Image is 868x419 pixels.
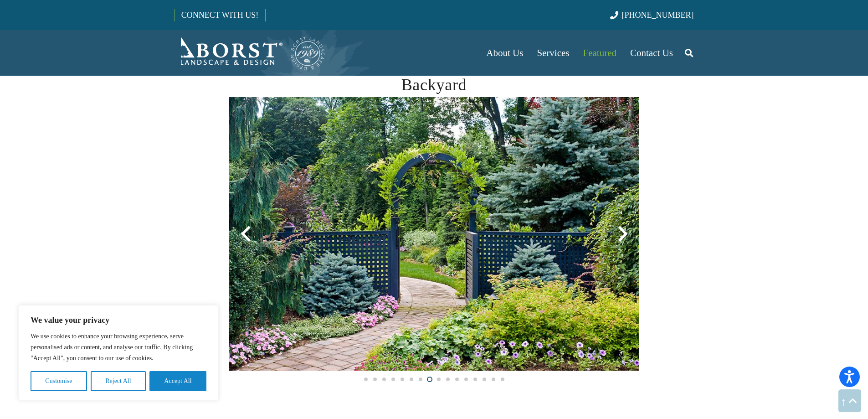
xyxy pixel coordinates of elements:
[537,47,569,58] span: Services
[479,30,530,76] a: About Us
[680,41,698,64] a: Search
[623,30,680,76] a: Contact Us
[610,10,693,20] a: [PHONE_NUMBER]
[630,47,673,58] span: Contact Us
[622,10,694,20] span: [PHONE_NUMBER]
[91,371,146,391] button: Reject All
[229,97,639,371] img: best backyard landscape design company in Bergen County, New Jersey
[31,371,87,391] button: Customise
[576,30,623,76] a: Featured
[31,331,206,364] p: We use cookies to enhance your browsing experience, serve personalised ads or content, and analys...
[175,35,326,71] a: Borst-Logo
[175,4,265,26] a: CONNECT WITH US!
[583,47,616,58] span: Featured
[229,72,639,97] h2: Backyard
[486,47,523,58] span: About Us
[18,305,219,401] div: We value your privacy
[838,389,861,412] a: Back to top
[149,371,206,391] button: Accept All
[530,30,576,76] a: Services
[31,315,206,326] p: We value your privacy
